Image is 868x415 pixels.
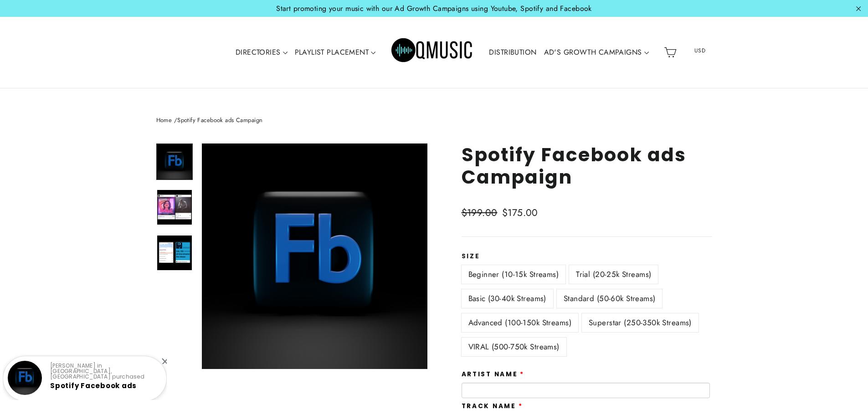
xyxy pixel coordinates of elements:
label: VIRAL (500-750k Streams) [462,338,566,356]
label: Size [462,253,712,260]
label: Artist Name [462,371,525,378]
label: Track Name [462,403,523,410]
a: DIRECTORIES [232,42,291,63]
a: PLAYLIST PLACEMENT [291,42,380,63]
label: Superstar (250-350k Streams) [582,313,699,332]
a: Home [156,116,172,124]
label: Trial (20-25k Streams) [569,265,658,284]
nav: breadcrumbs [156,116,712,125]
span: $199.00 [462,206,498,220]
a: Spotify Facebook ads Camp... [50,381,137,399]
span: $175.00 [502,206,538,220]
p: [PERSON_NAME] in [GEOGRAPHIC_DATA], [GEOGRAPHIC_DATA] purchased [50,363,159,379]
div: Primary [205,26,660,79]
label: Standard (50-60k Streams) [557,289,663,308]
img: Q Music Promotions [391,32,473,73]
img: Spotify Facebook ads Campaign [157,190,192,225]
img: Spotify Facebook ads Campaign [157,144,192,179]
h1: Spotify Facebook ads Campaign [462,143,712,188]
label: Basic (30-40k Streams) [462,289,553,308]
span: USD [683,44,717,57]
span: / [174,116,177,124]
img: Spotify Facebook ads Campaign [157,236,192,270]
label: Advanced (100-150k Streams) [462,313,578,332]
label: Beginner (10-15k Streams) [462,265,566,284]
a: DISTRIBUTION [485,42,540,63]
a: AD'S GROWTH CAMPAIGNS [540,42,652,63]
